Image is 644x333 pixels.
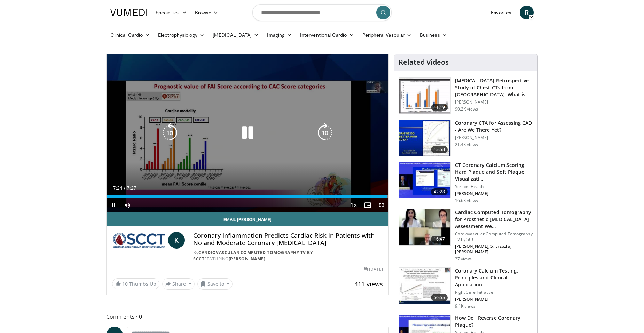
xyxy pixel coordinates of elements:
[431,236,448,243] span: 16:47
[110,9,147,16] img: VuMedi Logo
[455,297,533,302] p: [PERSON_NAME]
[455,231,533,242] p: Cardiovascular Computed Tomography TV by SCCT
[120,198,134,212] button: Mute
[122,281,128,287] span: 10
[455,256,472,262] p: 37 views
[358,28,416,42] a: Peripheral Vascular
[399,78,450,114] img: c2eb46a3-50d3-446d-a553-a9f8510c7760.150x105_q85_crop-smart_upscale.jpg
[455,191,533,196] p: [PERSON_NAME]
[399,120,533,156] a: 13:58 Coronary CTA for Assessing CAD - Are We There Yet? [PERSON_NAME] 21.4K views
[191,6,223,19] a: Browse
[112,278,159,289] a: 10 Thumbs Up
[364,266,383,273] div: [DATE]
[455,142,478,147] p: 21.4K views
[162,278,195,290] button: Share
[107,195,388,198] div: Progress Bar
[455,267,533,288] h3: Coronary Calcium Testing: Principles and Clinical Application
[399,209,533,262] a: 16:47 Cardiac Computed Tomography for Prosthetic [MEDICAL_DATA] Assessment We… Cardiovascular Com...
[520,6,534,19] a: R
[455,244,533,255] p: [PERSON_NAME], S. Erzozlu, [PERSON_NAME]
[399,162,533,203] a: 42:28 CT Coronary Calcium Scoring, Hard Plaque and Soft Plaque Visualizati… Scripps Health [PERSO...
[113,185,122,191] span: 7:24
[455,303,476,309] p: 9.1K views
[107,54,388,212] video-js: Video Player
[107,212,388,226] a: Email [PERSON_NAME]
[455,162,533,182] h3: CT Coronary Calcium Scoring, Hard Plaque and Soft Plaque Visualizati…
[106,312,389,321] span: Comments 0
[455,99,533,105] p: [PERSON_NAME]
[106,28,154,42] a: Clinical Cardio
[399,120,450,156] img: 34b2b9a4-89e5-4b8c-b553-8a638b61a706.150x105_q85_crop-smart_upscale.jpg
[209,28,263,42] a: [MEDICAL_DATA]
[399,58,449,66] h4: Related Videos
[399,77,533,114] a: 11:19 [MEDICAL_DATA] Retrospective Study of Chest CTs from [GEOGRAPHIC_DATA]: What is the Re… [PE...
[112,232,165,249] img: Cardiovascular Computed Tomography TV by SCCT
[361,198,375,212] button: Enable picture-in-picture mode
[431,146,448,153] span: 13:58
[399,268,450,304] img: c75e2ae5-4540-49a9-b2f1-0dc3e954be13.150x105_q85_crop-smart_upscale.jpg
[296,28,358,42] a: Interventional Cardio
[431,104,448,111] span: 11:19
[455,184,533,189] p: Scripps Health
[124,185,125,191] span: /
[455,77,533,98] h3: [MEDICAL_DATA] Retrospective Study of Chest CTs from [GEOGRAPHIC_DATA]: What is the Re…
[193,232,383,247] h4: Coronary Inflammation Predicts Cardiac Risk in Patients with No and Moderate Coronary [MEDICAL_DATA]
[354,280,383,288] span: 411 views
[154,28,209,42] a: Electrophysiology
[197,278,233,290] button: Save to
[455,106,478,112] p: 90.2K views
[107,198,120,212] button: Pause
[431,294,448,301] span: 50:55
[455,198,478,203] p: 16.6K views
[399,209,450,245] img: ef7db2a5-b9e3-4d5d-833d-8dc40dd7331b.150x105_q85_crop-smart_upscale.jpg
[168,232,185,249] a: K
[455,315,533,328] h3: How Do I Reverse Coronary Plaque?
[151,6,191,19] a: Specialties
[399,267,533,309] a: 50:55 Coronary Calcium Testing: Principles and Clinical Application Right Care Initiative [PERSON...
[375,198,388,212] button: Fullscreen
[252,4,392,21] input: Search topics, interventions
[193,250,313,262] a: Cardiovascular Computed Tomography TV by SCCT
[455,290,533,295] p: Right Care Initiative
[455,120,533,133] h3: Coronary CTA for Assessing CAD - Are We There Yet?
[263,28,296,42] a: Imaging
[416,28,451,42] a: Business
[431,188,448,195] span: 42:28
[127,185,136,191] span: 7:27
[455,135,533,140] p: [PERSON_NAME]
[487,6,516,19] a: Favorites
[347,198,361,212] button: Playback Rate
[193,250,383,262] div: By FEATURING
[229,256,266,262] a: [PERSON_NAME]
[399,162,450,198] img: 4ea3ec1a-320e-4f01-b4eb-a8bc26375e8f.150x105_q85_crop-smart_upscale.jpg
[455,209,533,230] h3: Cardiac Computed Tomography for Prosthetic [MEDICAL_DATA] Assessment We…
